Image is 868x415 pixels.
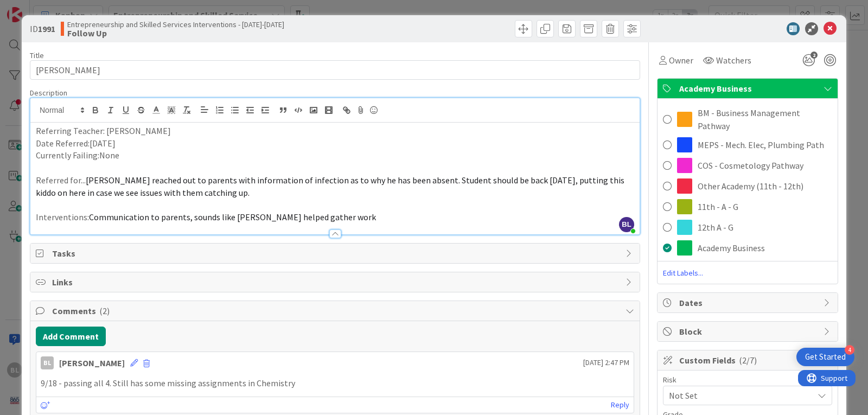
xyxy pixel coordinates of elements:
div: Get Started [805,352,846,362]
span: Dates [679,296,818,309]
p: Date Referred:[DATE] [36,137,634,150]
p: Referring Teacher: [PERSON_NAME] [36,125,634,137]
span: Academy Business [698,241,765,254]
div: Risk [663,376,832,384]
span: 11th - A - G [698,200,738,213]
span: Tasks [52,247,620,260]
span: ID [30,22,55,35]
span: Comments [52,304,620,317]
b: 1991 [38,23,55,34]
span: Not Set [669,388,808,403]
span: ( 2/7 ) [739,355,757,366]
div: Open Get Started checklist, remaining modules: 4 [796,348,854,366]
span: Other Academy (11th - 12th) [698,180,803,193]
div: [PERSON_NAME] [59,356,125,369]
span: Communication to parents, sounds like [PERSON_NAME] helped gather work [89,212,376,222]
span: Custom Fields [679,354,818,367]
div: BL [41,356,54,369]
b: Follow Up [67,29,284,37]
p: Interventions: [36,211,634,224]
span: ( 2 ) [99,305,110,316]
span: BM - Business Management Pathway [698,106,832,132]
p: Currently Failing:None [36,149,634,162]
p: Referred for... [36,174,634,199]
span: Links [52,276,620,289]
div: 4 [845,345,854,355]
span: Support [23,2,49,15]
label: Title [30,50,44,60]
span: Description [30,88,67,98]
span: 2 [810,52,818,59]
span: Edit Labels... [658,267,838,278]
input: type card name here... [30,60,640,80]
p: 9/18 - passing all 4. Still has some missing assignments in Chemistry [41,377,629,390]
span: COS - Cosmetology Pathway [698,159,803,172]
span: MEPS - Mech. Elec, Plumbing Path [698,138,824,151]
button: Add Comment [36,327,106,346]
span: Entrepreneurship and Skilled Services Interventions - [DATE]-[DATE] [67,20,284,29]
span: [PERSON_NAME] reached out to parents with information of infection as to why he has been absent. ... [36,175,626,198]
span: Block [679,325,818,338]
span: [DATE] 2:47 PM [583,357,629,368]
span: 12th A - G [698,221,733,234]
span: Owner [669,54,693,67]
span: Watchers [716,54,751,67]
a: Reply [611,398,629,412]
span: BL [619,217,634,232]
span: Academy Business [679,82,818,95]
